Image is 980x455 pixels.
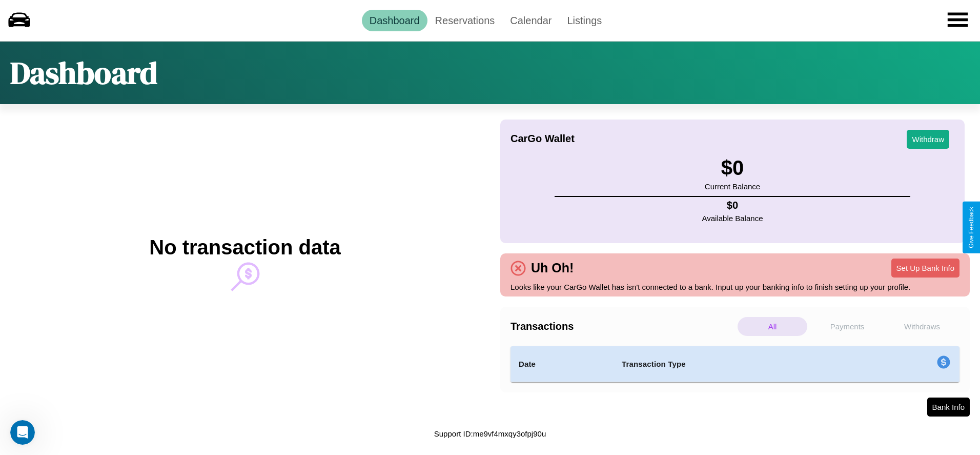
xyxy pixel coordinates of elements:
[10,52,157,94] h1: Dashboard
[702,200,763,211] h4: $ 0
[526,261,579,275] h4: Uh Oh!
[812,317,882,336] p: Payments
[511,133,575,145] h4: CarGo Wallet
[511,321,735,332] h4: Transactions
[10,420,35,445] iframe: Intercom live chat
[434,427,546,441] p: Support ID: me9vf4mxqy3ofpj90u
[502,10,559,31] a: Calendar
[149,236,340,259] h2: No transaction data
[511,280,959,294] p: Looks like your CarGo Wallet has isn't connected to a bank. Input up your banking info to finish ...
[891,259,959,278] button: Set Up Bank Info
[511,346,959,382] table: simple table
[622,358,853,370] h4: Transaction Type
[738,317,807,336] p: All
[427,10,503,31] a: Reservations
[519,358,605,370] h4: Date
[887,317,957,336] p: Withdraws
[907,130,949,149] button: Withdraw
[968,207,975,248] div: Give Feedback
[705,156,760,180] h3: $ 0
[362,10,427,31] a: Dashboard
[927,398,970,417] button: Bank Info
[559,10,609,31] a: Listings
[705,180,760,193] p: Current Balance
[702,211,763,225] p: Available Balance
